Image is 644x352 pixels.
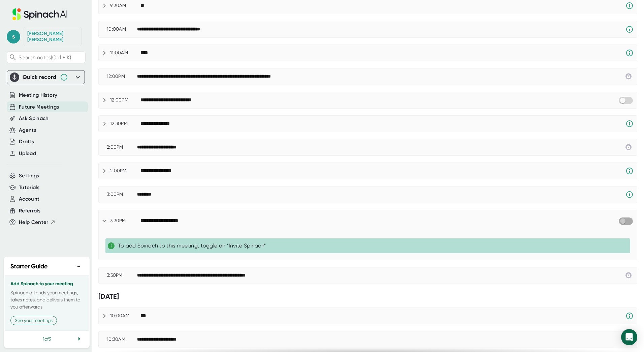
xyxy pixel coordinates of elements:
div: 3:30PM [110,218,140,224]
svg: Spinach requires a video conference link. [625,167,634,175]
svg: Spinach requires a video conference link. [625,25,634,33]
h2: Starter Guide [10,262,47,271]
svg: Spinach requires a video conference link. [625,49,634,57]
div: Quick record [10,70,82,84]
div: [DATE] [98,292,637,301]
span: s [7,30,20,43]
button: Ask Spinach [19,115,49,122]
button: − [74,262,83,271]
span: Help Center [19,218,49,226]
svg: Spinach requires a video conference link. [625,190,634,199]
button: Referrals [19,207,40,215]
div: 3:30PM [107,272,137,278]
div: Sean Kaplan [27,31,78,42]
button: Upload [19,150,36,157]
div: 3:00PM [107,192,137,198]
button: Account [19,195,39,203]
div: 10:00AM [110,313,140,319]
span: Search notes (Ctrl + K) [19,54,71,61]
svg: Spinach requires a video conference link. [625,120,634,128]
svg: Spinach requires a video conference link. [625,312,634,320]
div: 10:00AM [107,26,137,32]
div: 11:00AM [110,50,140,56]
button: Future Meetings [19,103,59,111]
div: To add Spinach to this meeting, toggle on "Invite Spinach" [118,242,627,249]
div: 12:00PM [107,74,137,80]
button: Tutorials [19,184,39,192]
div: Open Intercom Messenger [621,329,637,345]
button: See your meetings [10,316,57,325]
svg: Spinach requires a video conference link. [625,2,634,10]
button: Help Center [19,218,56,226]
div: 2:00PM [107,144,137,150]
h3: Add Spinach to your meeting [10,281,83,287]
button: Settings [19,172,39,180]
div: Quick record [23,74,57,81]
div: 12:00PM [110,97,140,103]
div: 12:30PM [110,121,140,127]
div: 10:30AM [107,336,137,343]
button: Meeting History [19,91,57,99]
div: 9:30AM [110,3,140,9]
button: Drafts [19,138,34,146]
p: Spinach attends your meetings, takes notes, and delivers them to you afterwards [10,289,83,311]
span: 1 of 3 [43,336,51,342]
button: Agents [19,126,36,134]
div: 2:00PM [110,168,140,174]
